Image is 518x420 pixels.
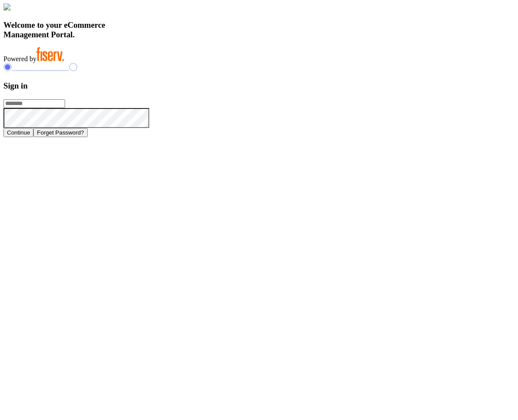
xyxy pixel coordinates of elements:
[3,128,33,137] button: Continue
[33,128,87,137] button: Forget Password?
[3,20,515,39] h3: Welcome to your eCommerce Management Portal.
[3,3,10,10] img: card_Illustration.svg
[3,55,36,62] span: Powered by
[3,81,515,91] h3: Sign in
